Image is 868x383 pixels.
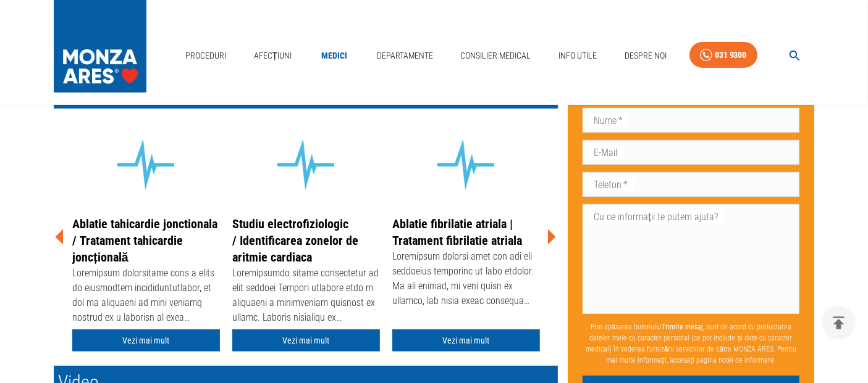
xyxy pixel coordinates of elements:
div: Loremipsum dolorsitame cons a elits do eiusmodtem incididuntutlabor, et dol ma aliquaeni ad mini ... [72,266,220,327]
a: 031 9300 [689,42,757,68]
a: Ablatie fibrilatie atriala | Tratament fibrilatie atriala [392,216,522,248]
a: Departamente [372,43,438,68]
a: Vezi mai mult [392,329,540,352]
b: Trimite mesaj [662,322,703,331]
a: Vezi mai mult [72,329,220,352]
p: Prin apăsarea butonului , sunt de acord cu prelucrarea datelor mele cu caracter personal (ce pot ... [583,316,800,370]
a: Ablatie tahicardie jonctionala / Tratament tahicardie joncțională [72,216,217,265]
a: Studiu electrofiziologic / Identificarea zonelor de aritmie cardiaca [232,216,358,265]
div: Loremipsumdo sitame consectetur ad elit seddoei Tempori utlabore etdo m aliquaeni a minimveniam q... [232,266,380,327]
a: Afecțiuni [249,43,297,68]
a: Info Utile [554,43,602,68]
a: Vezi mai mult [232,329,380,352]
div: 031 9300 [715,47,747,63]
a: Proceduri [180,43,231,68]
div: Loremipsum dolorsi amet con adi eli seddoeius temporinc ut labo etdolor. Ma ali enimad, mi veni q... [392,249,540,311]
button: delete [822,306,856,340]
a: Consilier Medical [455,43,536,68]
a: Medici [314,43,354,68]
a: Despre Noi [620,43,672,68]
